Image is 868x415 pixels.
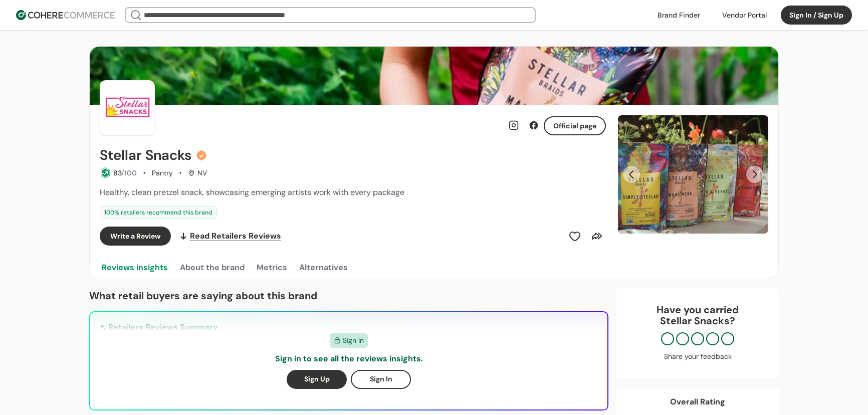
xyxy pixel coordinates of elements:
img: Slide 0 [618,115,768,234]
button: Next Slide [746,166,763,183]
p: Sign in to see all the reviews insights. [275,353,423,365]
div: Have you carried [626,304,769,326]
button: Sign In / Sign Up [781,6,852,25]
p: Stellar Snacks ? [626,315,769,326]
span: 83 [113,168,121,177]
span: Healthy, clean pretzel snack, showcasing emerging artists work with every package [100,187,404,197]
div: Carousel [618,115,768,234]
button: Sign In [351,370,411,389]
button: About the brand [178,258,247,278]
img: Cohere Logo [16,10,115,20]
button: Previous Slide [623,166,640,183]
p: What retail buyers are saying about this brand [89,288,608,303]
span: Read Retailers Reviews [190,230,281,242]
button: Reviews insights [100,258,170,278]
div: NV [188,168,207,178]
div: Slide 1 [618,115,768,234]
div: Pantry [152,168,173,178]
div: Overall Rating [670,396,725,408]
span: Sign In [343,335,364,346]
h2: Stellar Snacks [100,147,191,163]
img: Brand Photo [100,80,155,135]
img: Brand cover image [90,47,778,105]
div: 100 % retailers recommend this brand [100,206,217,219]
button: Write a Review [100,227,171,246]
button: Official page [544,116,606,135]
button: Metrics [255,258,289,278]
span: /100 [121,168,137,177]
button: Alternatives [297,258,350,278]
div: Share your feedback [626,351,769,362]
a: Read Retailers Reviews [179,227,281,246]
button: Sign Up [287,370,347,389]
